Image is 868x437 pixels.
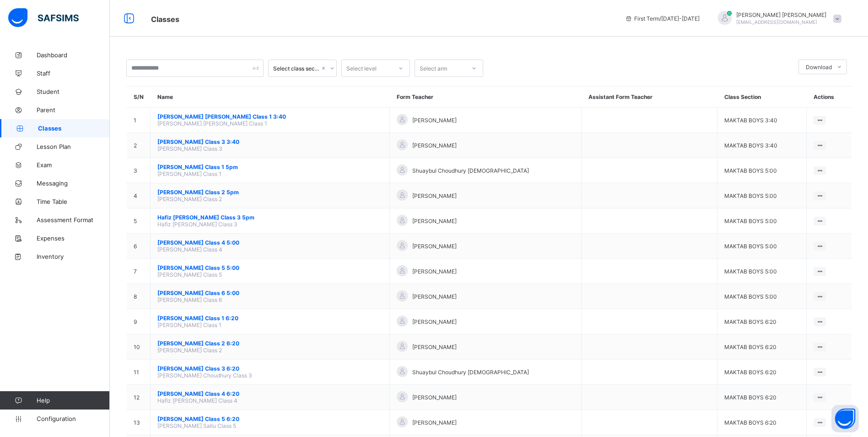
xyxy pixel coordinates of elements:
th: Assistant Form Teacher [582,87,717,108]
span: [PERSON_NAME] Class 2 6:20 [157,340,383,347]
span: MAKTAB BOYS 6:20 [724,394,776,401]
span: MAKTAB BOYS 5:00 [724,167,777,174]
span: [PERSON_NAME] Class 4 [157,246,222,253]
span: MAKTAB BOYS 5:00 [724,243,777,250]
span: [PERSON_NAME] Class 2 [157,196,222,202]
span: [PERSON_NAME] [412,419,457,426]
span: Dashboard [37,51,110,59]
span: Classes [38,125,110,132]
div: Select level [346,60,377,77]
span: Download [806,64,832,71]
div: Select arm [420,60,447,77]
span: [PERSON_NAME] [412,243,457,250]
span: Help [37,397,109,404]
span: [PERSON_NAME] [412,218,457,224]
span: MAKTAB BOYS 6:20 [724,419,776,426]
span: [PERSON_NAME] Sallu Class 5 [157,422,236,429]
span: [PERSON_NAME] Class 3 6:20 [157,365,383,372]
span: Hafiz [PERSON_NAME] Class 4 [157,397,237,404]
span: MAKTAB BOYS 5:00 [724,293,777,300]
td: 3 [127,158,151,183]
th: Name [151,87,390,108]
span: [EMAIL_ADDRESS][DOMAIN_NAME] [736,19,817,25]
span: [PERSON_NAME] Class 4 5:00 [157,239,383,246]
td: 10 [127,334,151,360]
span: MAKTAB BOYS 5:00 [724,268,777,275]
span: Messaging [37,180,110,187]
span: MAKTAB BOYS 5:00 [724,218,777,224]
span: [PERSON_NAME] Choudhury Class 3 [157,372,252,379]
th: S/N [127,87,151,108]
td: 7 [127,259,151,284]
span: Hafiz [PERSON_NAME] Class 3 [157,221,237,228]
button: Open asap [831,405,859,432]
span: Hafiz [PERSON_NAME] Class 3 5pm [157,214,383,221]
span: Expenses [37,235,110,242]
span: [PERSON_NAME] Class 2 5pm [157,189,383,196]
span: [PERSON_NAME] [PERSON_NAME] Class 1 [157,120,267,127]
span: MAKTAB BOYS 6:20 [724,318,776,325]
div: AbdulazizRavat [709,11,846,26]
th: Class Section [717,87,807,108]
span: Lesson Plan [37,143,110,150]
span: [PERSON_NAME] Class 6 5:00 [157,290,383,296]
span: Classes [151,15,179,24]
span: Shuaybul Choudhury [DEMOGRAPHIC_DATA] [412,167,529,174]
span: [PERSON_NAME] [412,142,457,149]
span: Parent [37,106,110,114]
td: 6 [127,234,151,259]
td: 1 [127,108,151,133]
span: [PERSON_NAME] Class 1 5pm [157,164,383,170]
td: 4 [127,183,151,208]
span: [PERSON_NAME] [PERSON_NAME] Class 1 3:40 [157,113,383,120]
td: 11 [127,360,151,385]
span: Shuaybul Choudhury [DEMOGRAPHIC_DATA] [412,369,529,376]
span: Inventory [37,253,110,260]
span: MAKTAB BOYS 3:40 [724,142,777,149]
span: [PERSON_NAME] [412,344,457,350]
div: Select class section [273,65,320,72]
td: 13 [127,410,151,435]
span: MAKTAB BOYS 6:20 [724,369,776,376]
span: [PERSON_NAME] [412,293,457,300]
span: MAKTAB BOYS 6:20 [724,344,776,350]
span: Student [37,88,110,95]
span: Time Table [37,198,110,205]
th: Form Teacher [390,87,582,108]
span: [PERSON_NAME] Class 3 3:40 [157,138,383,145]
img: safsims [8,8,79,27]
span: MAKTAB BOYS 5:00 [724,192,777,199]
span: [PERSON_NAME] [412,318,457,325]
span: [PERSON_NAME] Class 3 [157,145,222,152]
span: [PERSON_NAME] Class 1 [157,170,221,177]
span: [PERSON_NAME] Class 5 5:00 [157,264,383,271]
span: session/term information [625,15,700,22]
span: [PERSON_NAME] [PERSON_NAME] [736,11,826,18]
th: Actions [807,87,852,108]
td: 2 [127,133,151,158]
td: 8 [127,284,151,309]
span: [PERSON_NAME] [412,394,457,401]
span: [PERSON_NAME] Class 4 6:20 [157,390,383,397]
span: [PERSON_NAME] Class 5 [157,271,222,278]
td: 12 [127,385,151,410]
td: 9 [127,309,151,334]
span: [PERSON_NAME] Class 6 [157,296,222,303]
span: MAKTAB BOYS 3:40 [724,117,777,124]
span: [PERSON_NAME] [412,117,457,124]
span: Assessment Format [37,216,110,224]
span: [PERSON_NAME] Class 5 6:20 [157,415,383,422]
td: 5 [127,208,151,234]
span: Exam [37,161,110,169]
span: [PERSON_NAME] Class 2 [157,347,222,354]
span: [PERSON_NAME] [412,268,457,275]
span: [PERSON_NAME] [412,192,457,199]
span: [PERSON_NAME] Class 1 6:20 [157,315,383,322]
span: Staff [37,70,110,77]
span: [PERSON_NAME] Class 1 [157,322,221,328]
span: Configuration [37,415,109,422]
